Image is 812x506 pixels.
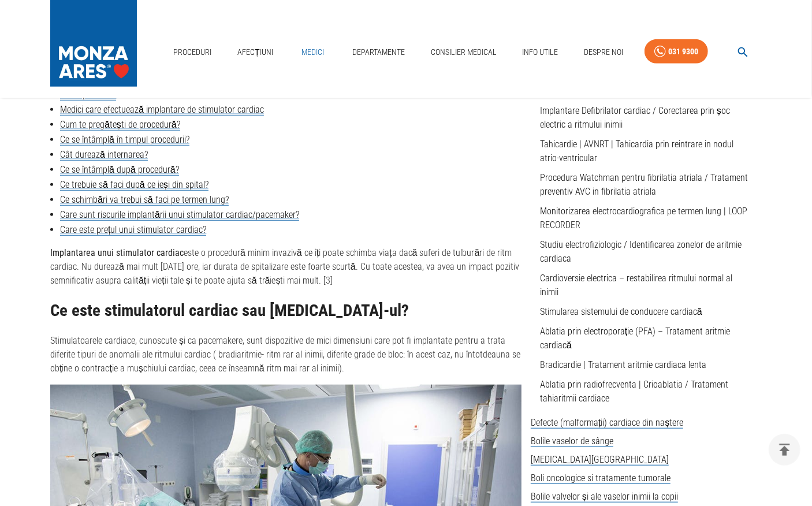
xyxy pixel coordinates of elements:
[540,326,730,351] a: Ablatia prin electroporație (PFA) – Tratament aritmie cardiacă
[50,247,184,258] strong: Implantarea unui stimulator cardiac
[60,134,189,146] a: Ce se întâmplă în timpul procedurii?
[60,179,208,191] a: Ce trebuie să faci după ce ieși din spital?
[579,40,628,64] a: Despre Noi
[426,40,501,64] a: Consilier Medical
[540,359,706,370] a: Bradicardie | Tratament aritmie cardiaca lenta
[769,434,800,466] button: delete
[348,40,409,64] a: Departamente
[531,472,671,484] span: Boli oncologice si tratamente tumorale
[645,39,708,64] a: 031 9300
[60,194,229,206] a: Ce schimbări va trebui să faci pe termen lung?
[540,139,733,163] a: Tahicardie | AVNRT | Tahicardia prin reintrare in nodul atrio-ventricular
[60,224,206,236] a: Care este prețul unui stimulator cardiac?
[60,164,179,176] a: Ce se întâmplă după procedură?
[50,302,522,320] h2: Ce este stimulatorul cardiac sau [MEDICAL_DATA]-ul?
[531,436,613,447] span: Bolile vaselor de sânge
[540,273,732,297] a: Cardioversie electrica – restabilirea ritmului normal al inimii
[531,491,678,503] span: Bolile valvelor și ale vaselor inimii la copii
[540,206,747,230] a: Monitorizarea electrocardiografica pe termen lung | LOOP RECORDER
[540,172,748,197] a: Procedura Watchman pentru fibrilatia atriala / Tratament preventiv AVC in fibrilatia atriala
[518,40,563,64] a: Info Utile
[233,40,278,64] a: Afecțiuni
[540,239,742,264] a: Studiu electrofiziologic / Identificarea zonelor de aritmie cardiaca
[294,40,331,64] a: Medici
[60,119,180,131] a: Cum te pregătești de procedură?
[540,105,730,130] a: Implantare Defibrilator cardiac / Corectarea prin șoc electric a ritmului inimii
[540,379,728,404] a: Ablatia prin radiofrecventa | Crioablatia / Tratament tahiaritmii cardiace
[531,454,669,466] span: [MEDICAL_DATA][GEOGRAPHIC_DATA]
[50,246,522,288] p: este o procedură minim invazivă ce îți poate schimba viața dacă suferi de tulburări de ritm cardi...
[50,334,522,375] p: Stimulatoarele cardiace, cunoscute și ca pacemakere, sunt dispozitive de mici dimensiuni care pot...
[169,40,216,64] a: Proceduri
[531,417,683,429] span: Defecte (malformații) cardiace din naștere
[60,149,148,161] a: Cât durează internarea?
[540,306,702,317] a: Stimularea sistemului de conducere cardiacă
[668,44,698,59] div: 031 9300
[60,209,299,221] a: Care sunt riscurile implantării unui stimulator cardiac/pacemaker?
[60,104,264,116] a: Medici care efectuează implantare de stimulator cardiac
